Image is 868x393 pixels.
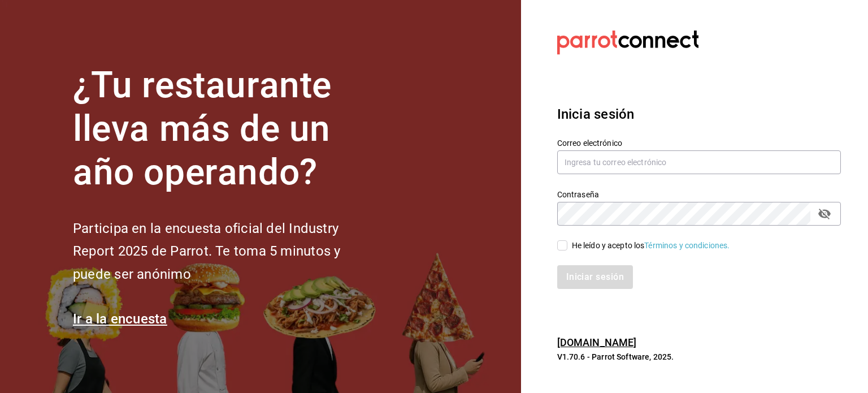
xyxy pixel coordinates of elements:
[73,311,167,327] a: Ir a la encuesta
[557,150,841,174] input: Ingresa tu correo electrónico
[815,204,834,223] button: passwordField
[572,240,730,252] div: He leído y acepto los
[73,217,378,286] h2: Participa en la encuesta oficial del Industry Report 2025 de Parrot. Te toma 5 minutos y puede se...
[557,351,841,362] p: V1.70.6 - Parrot Software, 2025.
[557,336,637,348] a: [DOMAIN_NAME]
[557,191,841,198] label: Contraseña
[557,104,841,124] h3: Inicia sesión
[644,241,730,250] a: Términos y condiciones.
[73,64,378,194] h1: ¿Tu restaurante lleva más de un año operando?
[557,139,841,147] label: Correo electrónico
